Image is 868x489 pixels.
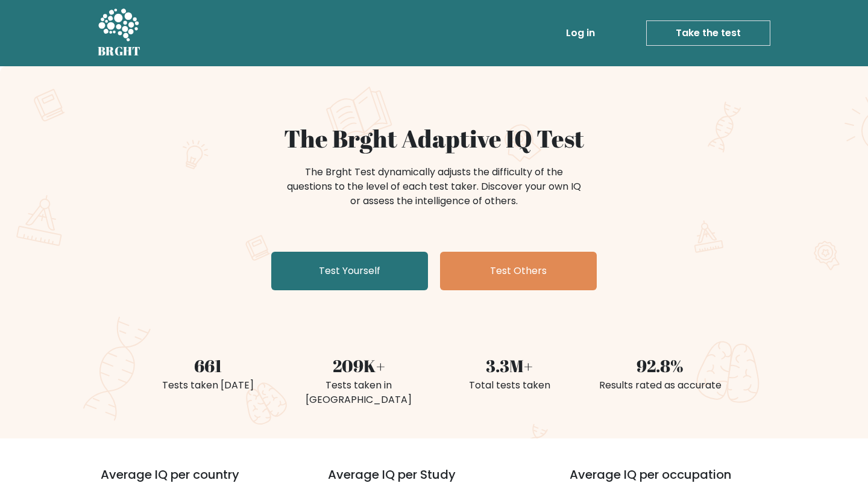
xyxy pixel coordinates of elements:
div: 92.8% [592,353,728,378]
a: Test Others [440,252,597,290]
a: BRGHT [98,5,141,61]
a: Take the test [646,20,770,46]
div: Results rated as accurate [592,378,728,393]
a: Log in [561,21,600,45]
div: 3.3M+ [441,353,577,378]
div: Tests taken in [GEOGRAPHIC_DATA] [291,378,427,407]
div: Tests taken [DATE] [140,378,276,393]
div: The Brght Test dynamically adjusts the difficulty of the questions to the level of each test take... [283,165,585,208]
div: 661 [140,353,276,378]
div: Total tests taken [441,378,577,393]
div: 209K+ [291,353,427,378]
h5: BRGHT [98,44,141,58]
a: Test Yourself [271,252,428,290]
h1: The Brght Adaptive IQ Test [140,124,728,153]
